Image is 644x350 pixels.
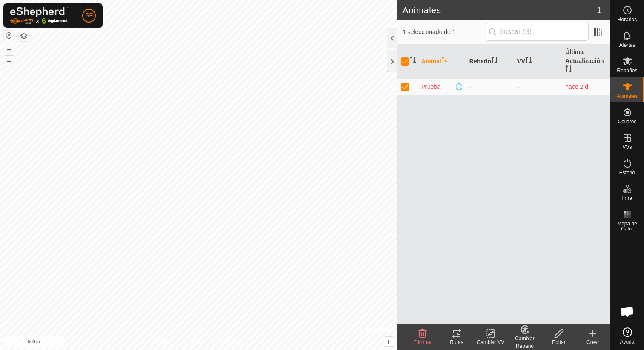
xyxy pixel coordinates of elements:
button: Capas del Mapa [19,31,29,41]
p-sorticon: Activar para ordenar [409,58,416,65]
img: Logo Gallagher [10,7,68,24]
a: Contáctenos [214,339,243,347]
p-sorticon: Activar para ordenar [525,58,532,65]
span: Animales [617,94,638,99]
p-sorticon: Activar para ordenar [565,67,572,74]
a: Ayuda [610,324,644,348]
div: Crear [576,339,610,346]
th: Animal [418,44,466,79]
span: i [388,338,390,345]
span: Collares [618,119,636,124]
span: Prueba [421,83,440,91]
span: Estado [619,170,635,175]
span: Ayuda [620,339,635,344]
th: VV [514,44,562,79]
div: Open chat [615,299,640,324]
span: Horarios [618,17,637,22]
button: Restablecer Mapa [4,31,14,41]
button: + [4,45,14,55]
th: Rebaño [466,44,514,79]
th: Última Actualización [562,44,610,79]
span: Mapa de Calor [612,221,642,231]
app-display-virtual-paddock-transition: - [517,83,520,90]
p-sorticon: Activar para ordenar [441,58,448,65]
span: Alertas [619,43,635,48]
span: VVs [622,145,632,150]
input: Buscar (S) [486,23,589,41]
button: i [384,337,394,346]
span: 5 oct 2025, 19:49 [565,83,588,90]
p-sorticon: Activar para ordenar [491,58,498,65]
div: Cambiar Rebaño [508,335,542,350]
span: 1 seleccionado de 1 [402,28,486,37]
button: – [4,56,14,66]
span: 1 [597,4,601,17]
a: Política de Privacidad [155,339,204,347]
span: Rebaños [617,68,637,73]
div: Cambiar VV [474,339,508,346]
div: Rutas [440,339,474,346]
span: Eliminar [413,339,431,345]
div: - [469,83,511,91]
span: SF [85,11,93,20]
div: Editar [542,339,576,346]
h2: Animales [402,5,597,15]
span: Infra [622,196,632,201]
